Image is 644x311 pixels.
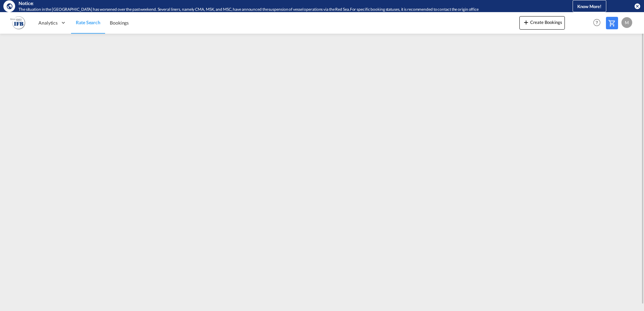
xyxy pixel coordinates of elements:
span: Bookings [110,20,129,26]
span: Analytics [38,20,58,26]
a: Bookings [105,12,133,34]
span: Help [591,17,603,28]
div: Help [591,17,606,29]
md-icon: icon-plus 400-fg [522,18,530,26]
div: M [621,17,632,28]
button: icon-close-circle [634,3,641,9]
a: Rate Search [71,12,105,34]
img: b628ab10256c11eeb52753acbc15d091.png [10,15,25,30]
div: Analytics [34,12,71,34]
div: The situation in the Red Sea has worsened over the past weekend. Several liners, namely CMA, MSK,... [19,7,545,12]
span: Know More! [577,4,602,9]
md-icon: icon-earth [6,3,13,9]
span: Rate Search [76,20,100,25]
button: icon-plus 400-fgCreate Bookings [519,16,565,30]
